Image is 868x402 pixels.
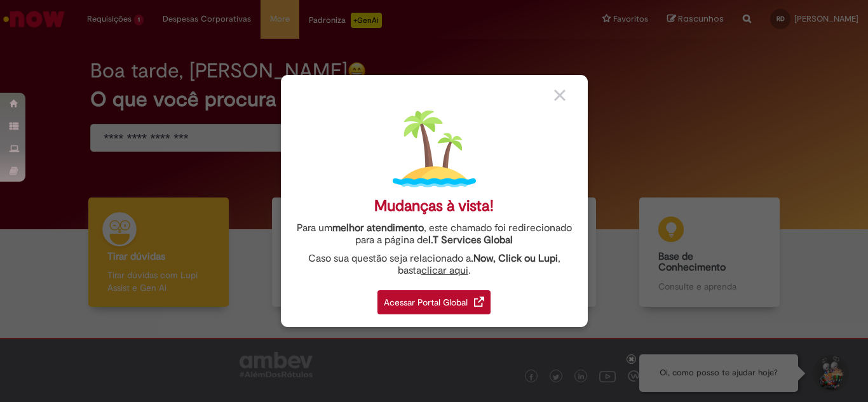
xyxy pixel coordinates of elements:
div: Acessar Portal Global [377,290,491,314]
strong: melhor atendimento [332,222,424,234]
img: redirect_link.png [474,297,484,307]
img: close_button_grey.png [554,90,566,101]
img: island.png [393,107,476,191]
a: Acessar Portal Global [377,283,491,314]
div: Mudanças à vista! [374,197,494,215]
div: Para um , este chamado foi redirecionado para a página de [290,222,578,246]
strong: .Now, Click ou Lupi [471,252,558,265]
div: Caso sua questão seja relacionado a , basta . [290,253,578,277]
a: clicar aqui [421,257,468,277]
a: I.T Services Global [428,227,513,246]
